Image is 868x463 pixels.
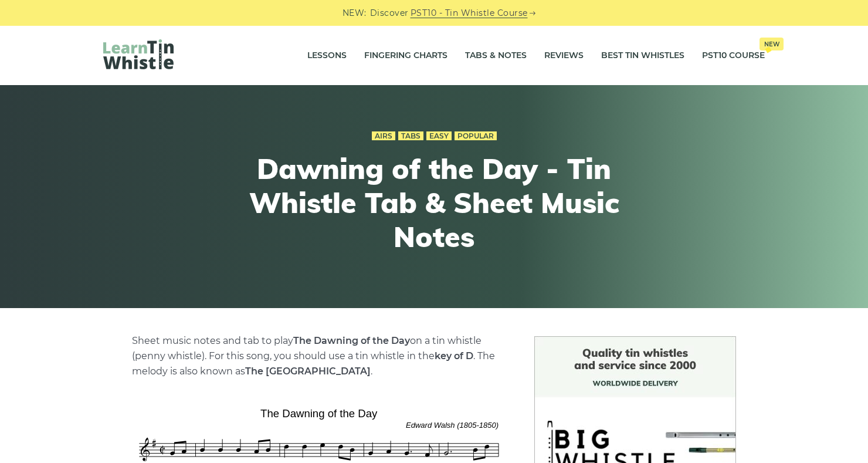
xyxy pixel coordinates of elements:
p: Sheet music notes and tab to play on a tin whistle (penny whistle). For this song, you should use... [132,333,506,379]
a: Airs [372,131,395,141]
a: Fingering Charts [364,41,447,70]
a: Reviews [544,41,584,70]
h1: Dawning of the Day - Tin Whistle Tab & Sheet Music Notes [218,152,650,254]
a: Popular [455,131,497,141]
a: Best Tin Whistles [601,41,684,70]
a: PST10 CourseNew [702,41,765,70]
strong: The Dawning of the Day [293,335,410,346]
a: Lessons [307,41,347,70]
img: LearnTinWhistle.com [103,39,174,69]
strong: The [GEOGRAPHIC_DATA] [245,366,371,377]
strong: key of D [435,350,473,361]
a: Tabs & Notes [465,41,527,70]
span: New [759,38,784,50]
a: Tabs [398,131,423,141]
a: Easy [426,131,452,141]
